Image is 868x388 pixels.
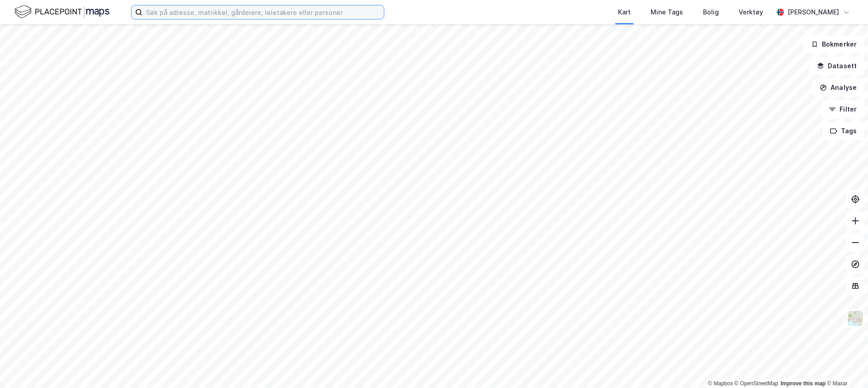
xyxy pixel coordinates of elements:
div: Mine Tags [651,7,683,18]
iframe: Chat Widget [823,345,868,388]
input: Søk på adresse, matrikkel, gårdeiere, leietakere eller personer [142,5,384,19]
img: logo.f888ab2527a4732fd821a326f86c7f29.svg [14,4,109,20]
div: Verktøy [739,7,763,18]
div: [PERSON_NAME] [788,7,839,18]
div: Bolig [703,7,719,18]
div: Kart [618,7,631,18]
